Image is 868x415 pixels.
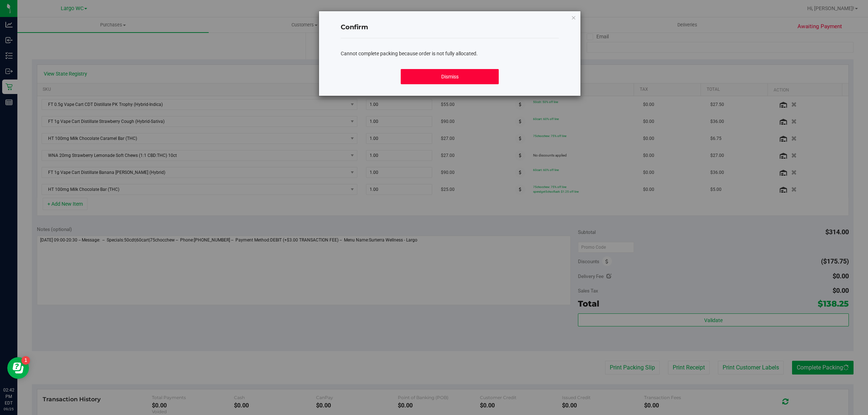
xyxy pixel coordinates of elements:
[401,69,499,84] button: Dismiss
[341,23,559,32] h4: Confirm
[571,13,576,22] button: Close modal
[7,357,29,379] iframe: Resource center
[21,356,30,365] iframe: Resource center unread badge
[341,51,478,56] span: Cannot complete packing because order is not fully allocated.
